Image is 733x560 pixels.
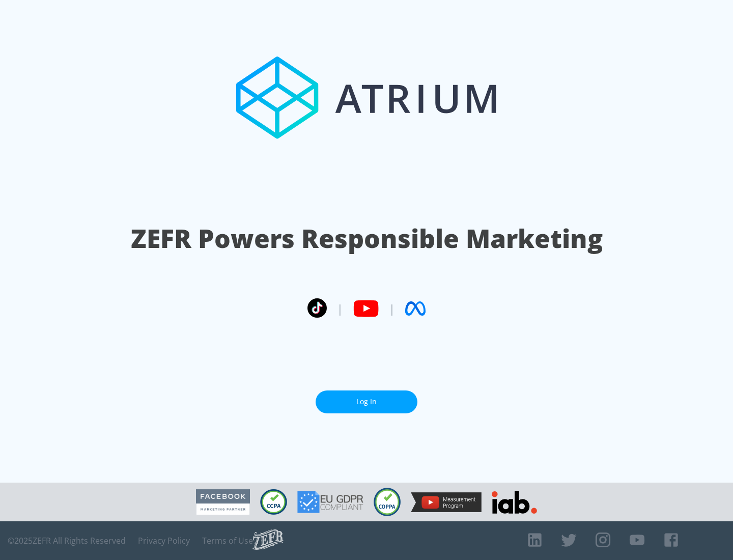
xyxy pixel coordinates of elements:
img: GDPR Compliant [297,491,363,513]
img: CCPA Compliant [260,489,287,515]
a: Log In [316,390,417,413]
a: Terms of Use [202,536,253,546]
h1: ZEFR Powers Responsible Marketing [131,221,603,256]
a: Privacy Policy [138,536,190,546]
img: IAB [492,491,537,514]
img: Facebook Marketing Partner [196,489,250,515]
img: YouTube Measurement Program [411,492,482,512]
span: | [337,301,343,316]
img: COPPA Compliant [374,488,401,516]
span: © 2025 ZEFR All Rights Reserved [8,536,126,546]
span: | [389,301,395,316]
